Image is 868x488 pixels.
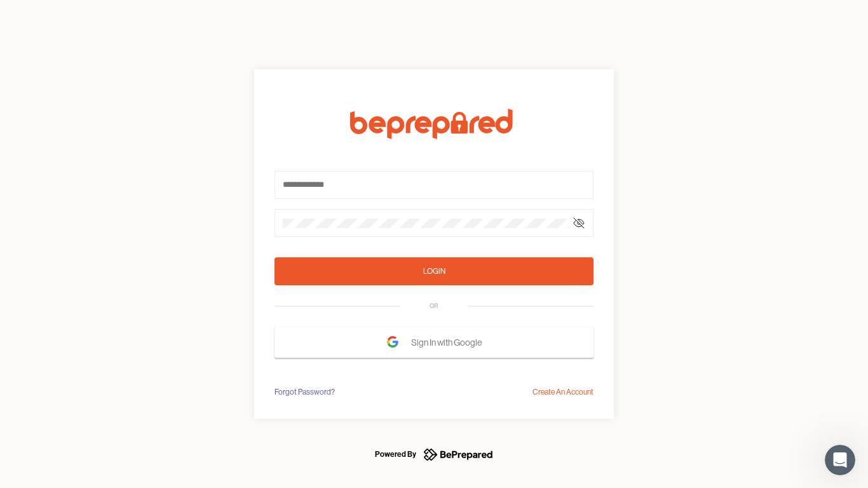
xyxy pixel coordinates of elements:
button: Sign In with Google [275,327,593,358]
iframe: Intercom live chat [825,445,855,475]
div: Login [423,265,445,278]
div: Powered By [375,447,416,462]
div: OR [430,301,438,311]
span: Sign In with Google [411,331,488,354]
div: Forgot Password? [275,386,335,398]
button: Login [275,257,593,285]
div: Create An Account [532,386,593,398]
